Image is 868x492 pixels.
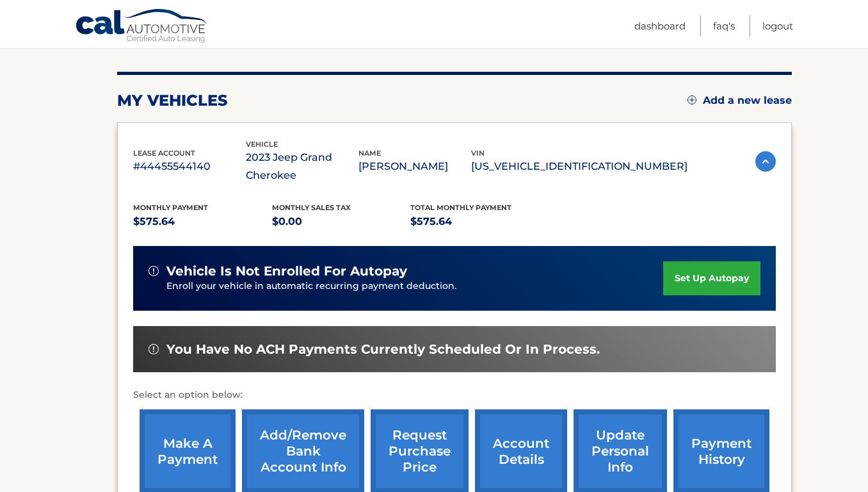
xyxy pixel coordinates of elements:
span: lease account [133,149,195,158]
span: vehicle is not enrolled for autopay [166,263,407,279]
a: Cal Automotive [75,8,209,45]
p: Enroll your vehicle in automatic recurring payment deduction. [166,279,663,293]
p: #44455544140 [133,158,246,176]
span: vehicle [246,140,278,149]
span: Monthly Payment [133,203,208,212]
a: Add a new lease [687,94,792,107]
p: [PERSON_NAME] [358,158,471,176]
img: accordion-active.svg [755,151,776,172]
span: You have no ACH payments currently scheduled or in process. [166,341,600,357]
span: vin [471,149,485,158]
h2: my vehicles [117,91,228,110]
img: alert-white.svg [149,266,159,276]
span: name [358,149,381,158]
a: Logout [762,15,793,37]
p: 2023 Jeep Grand Cherokee [246,149,358,184]
p: $575.64 [133,213,272,231]
a: Dashboard [634,15,686,37]
a: set up autopay [663,261,760,295]
p: [US_VEHICLE_IDENTIFICATION_NUMBER] [471,158,687,176]
span: Monthly sales Tax [272,203,351,212]
p: $0.00 [272,213,411,231]
p: Select an option below: [133,388,776,403]
a: FAQ's [713,15,735,37]
img: add.svg [687,95,696,104]
p: $575.64 [410,213,549,231]
img: alert-white.svg [149,344,159,354]
span: Total Monthly Payment [410,203,511,212]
